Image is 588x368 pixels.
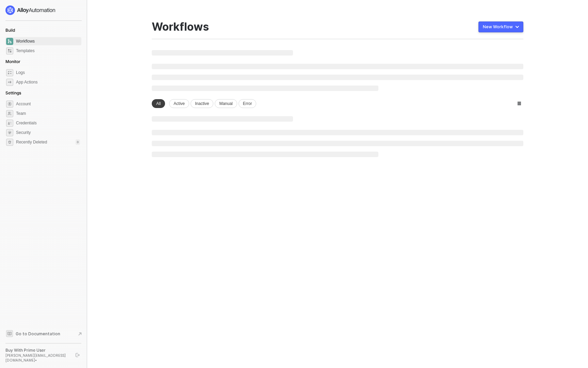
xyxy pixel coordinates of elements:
[5,353,69,363] div: [PERSON_NAME][EMAIL_ADDRESS][DOMAIN_NAME] •
[483,24,513,30] div: New Workflow
[16,47,80,55] span: Templates
[16,109,80,118] span: Team
[6,139,13,146] span: settings
[16,128,80,137] span: Security
[76,353,80,357] span: logout
[16,100,80,108] span: Account
[5,5,81,15] a: logo
[5,5,56,15] img: logo
[16,139,47,145] span: Recently Deleted
[6,79,13,86] span: icon-app-actions
[152,20,209,33] div: Workflows
[215,99,237,108] div: Manual
[239,99,257,108] div: Error
[152,99,165,108] div: All
[77,331,83,337] span: document-arrow
[6,47,13,55] span: marketplace
[16,37,80,45] span: Workflows
[16,79,37,85] div: App Actions
[5,59,20,64] span: Monitor
[16,68,80,77] span: Logs
[6,110,13,117] span: team
[6,330,13,337] span: documentation
[6,120,13,127] span: credentials
[5,90,21,95] span: Settings
[6,69,13,76] span: icon-logs
[478,21,523,32] button: New Workflow
[76,139,80,145] div: 0
[16,331,60,337] span: Go to Documentation
[5,329,82,338] a: Knowledge Base
[6,38,13,45] span: dashboard
[16,119,80,127] span: Credentials
[6,101,13,108] span: settings
[6,129,13,136] span: security
[191,99,213,108] div: Inactive
[5,28,15,33] span: Build
[169,99,189,108] div: Active
[5,348,69,353] div: Buy With Prime User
